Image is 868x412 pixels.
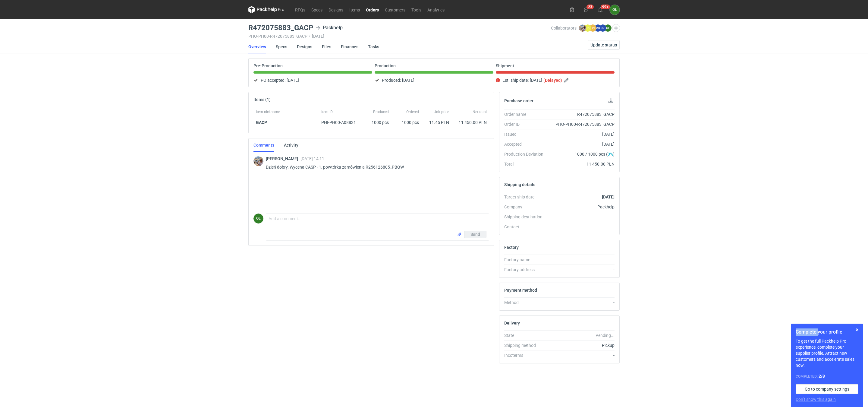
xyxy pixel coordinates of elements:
p: Pre-Production [253,63,283,68]
div: - [548,267,615,273]
a: Files [322,40,331,53]
a: Activity [284,138,298,152]
div: PHO-PH00-R472075883_GACP [DATE] [248,34,551,39]
div: - [548,257,615,263]
div: PO accepted: [253,77,372,84]
h2: Payment method [504,288,537,293]
p: To get the full Packhelp Pro experience, complete your supplier profile. Attract new customers an... [796,338,858,368]
span: Unit price [434,109,449,114]
span: Ordered [406,109,419,114]
button: Send [464,231,486,238]
span: 0% [608,152,613,157]
a: Finances [341,40,358,53]
span: Produced [373,109,389,114]
div: Target ship date [504,194,548,200]
button: Edit collaborators [612,24,620,32]
h2: Delivery [504,321,520,325]
a: Designs [325,6,346,13]
figcaption: DK [584,24,591,32]
a: Designs [297,40,312,53]
span: Item ID [321,109,333,114]
span: • [309,34,310,39]
div: 1000 pcs [364,117,391,128]
div: 11.45 PLN [424,119,449,125]
a: Specs [308,6,325,13]
a: Items [346,6,363,13]
figcaption: BN [589,24,596,32]
div: Est. ship date: [496,77,615,84]
div: Produced: [375,77,493,84]
button: Download PO [607,97,615,104]
button: Skip for now [854,326,861,333]
h2: Factory [504,245,519,250]
button: Don’t show this again [796,396,836,402]
img: Michał Palasek [253,156,263,166]
div: PHO-PH00-R472075883_GACP [548,121,615,127]
div: Accepted [504,141,548,147]
div: Order name [504,111,548,117]
div: Method [504,299,548,306]
span: Update status [590,43,617,47]
div: Contact [504,224,548,230]
span: Item nickname [256,109,280,114]
h2: Purchase order [504,98,533,103]
figcaption: OŁ [604,24,612,32]
div: 1000 pcs [391,117,421,128]
div: Company [504,204,548,210]
p: Production [375,63,396,68]
a: Orders [363,6,382,13]
div: Production Deviation [504,151,548,157]
span: [DATE] [530,77,542,84]
h1: Complete your profile [796,328,858,336]
button: 99+ [596,5,605,14]
div: Shipping method [504,342,548,348]
div: Incoterms [504,352,548,358]
div: Issued [504,131,548,137]
span: [PERSON_NAME] [266,156,300,161]
div: [DATE] [548,141,615,147]
strong: Delayed [545,78,561,83]
span: Send [470,232,480,236]
em: ( [543,78,545,83]
a: Go to company settings [796,384,858,394]
h2: Shipping details [504,182,535,187]
div: Pickup [548,342,615,348]
a: Comments [253,138,274,152]
img: Michał Palasek [579,24,586,32]
div: 11 450.00 PLN [548,161,615,167]
svg: Packhelp Pro [248,6,285,13]
em: ) [561,78,562,83]
strong: [DATE] [602,195,615,199]
div: Shipping destination [504,214,548,220]
a: Tools [408,6,424,13]
a: Tasks [368,40,379,53]
button: Edit estimated shipping date [563,77,571,84]
div: Olga Łopatowicz [610,5,620,15]
a: Specs [276,40,287,53]
div: Packhelp [548,204,615,210]
figcaption: OŁ [253,214,263,223]
div: Factory address [504,267,548,273]
div: State [504,332,548,338]
a: Overview [248,40,266,53]
div: Total [504,161,548,167]
div: - [548,352,615,358]
button: OŁ [610,5,620,15]
a: Customers [382,6,408,13]
em: Pending... [596,333,615,338]
span: Collaborators [551,26,577,30]
span: [DATE] [287,77,299,84]
div: - [548,299,615,306]
p: Shipment [496,63,514,68]
a: RFQs [292,6,308,13]
button: 23 [581,5,591,14]
div: Order ID [504,121,548,127]
div: Completed: [796,373,858,379]
span: Net total [473,109,487,114]
div: PHI-PH00-A08831 [321,119,362,125]
div: [DATE] [548,131,615,137]
div: Factory name [504,257,548,263]
figcaption: MK [594,24,602,32]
